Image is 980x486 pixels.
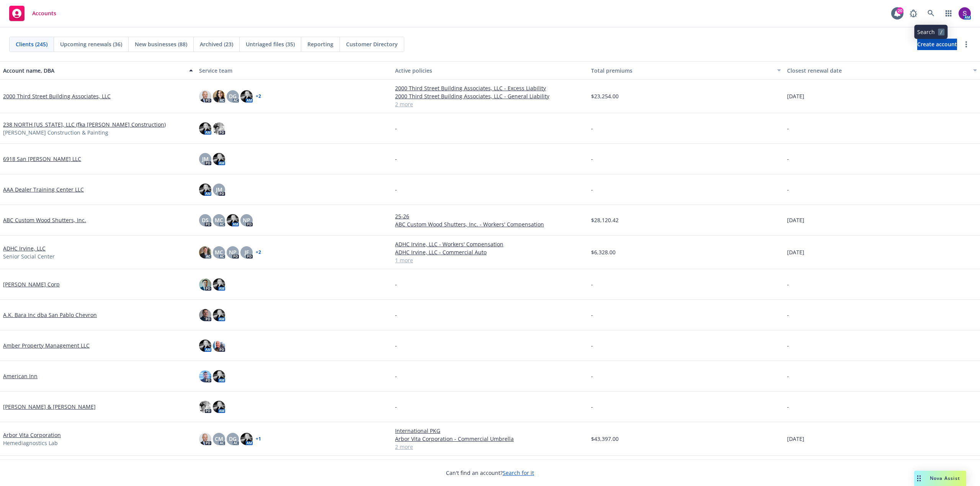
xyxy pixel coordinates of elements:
[923,6,939,21] a: Search
[591,216,619,224] span: $28,120.42
[914,471,966,486] button: Nova Assist
[229,92,237,100] span: DG
[787,216,804,224] span: [DATE]
[199,246,211,258] img: photo
[392,61,588,80] button: Active policies
[787,311,789,319] span: -
[941,6,956,21] a: Switch app
[199,67,389,75] div: Service team
[787,248,804,256] span: [DATE]
[246,40,295,48] span: Untriaged files (35)
[395,124,397,132] span: -
[962,40,971,49] a: more
[395,435,585,443] a: Arbor Vita Corporation - Commercial Umbrella
[395,240,585,248] a: ADHC Irvine, LLC - Workers' Compensation
[784,61,980,80] button: Closest renewal date
[395,311,397,319] span: -
[199,433,211,445] img: photo
[787,124,789,132] span: -
[395,248,585,256] a: ADHC Irvine, LLC - Commercial Auto
[196,61,392,80] button: Service team
[591,92,619,100] span: $23,254.00
[446,469,534,477] span: Can't find an account?
[395,256,585,264] a: 1 more
[3,439,58,447] span: Hemediagnostics Lab
[199,401,211,413] img: photo
[787,155,789,163] span: -
[213,122,225,135] img: photo
[395,341,397,349] span: -
[243,216,250,224] span: NP
[256,94,261,99] a: + 2
[256,250,261,255] a: + 2
[307,40,333,48] span: Reporting
[227,214,239,226] img: photo
[135,40,187,48] span: New businesses (88)
[897,7,903,14] div: 20
[395,84,585,92] a: 2000 Third Street Building Associates, LLC - Excess Liability
[591,67,773,75] div: Total premiums
[591,155,593,163] span: -
[3,185,84,193] a: AAA Dealer Training Center LLC
[3,431,61,439] a: Arbor Vita Corporation
[787,92,804,100] span: [DATE]
[213,401,225,413] img: photo
[787,403,789,411] span: -
[588,61,784,80] button: Total premiums
[787,435,804,443] span: [DATE]
[60,40,122,48] span: Upcoming renewals (36)
[591,372,593,380] span: -
[959,7,971,20] img: photo
[199,184,211,196] img: photo
[591,248,616,256] span: $6,328.00
[3,216,86,224] a: ABC Custom Wood Shutters, Inc.
[591,341,593,349] span: -
[787,67,969,75] div: Closest renewal date
[229,248,237,256] span: NP
[395,403,397,411] span: -
[395,372,397,380] span: -
[215,435,223,443] span: CM
[202,155,209,163] span: JM
[917,39,957,50] a: Create account
[503,469,534,476] a: Search for it
[787,341,789,349] span: -
[3,155,81,163] a: 6918 San [PERSON_NAME] LLC
[199,90,211,102] img: photo
[346,40,398,48] span: Customer Directory
[395,92,585,100] a: 2000 Third Street Building Associates, LLC - General Liability
[395,100,585,108] a: 2 more
[240,90,253,102] img: photo
[787,372,789,380] span: -
[6,3,59,24] a: Accounts
[202,216,209,224] span: DS
[240,433,253,445] img: photo
[215,216,223,224] span: MC
[199,370,211,382] img: photo
[591,280,593,288] span: -
[215,248,223,256] span: MC
[591,403,593,411] span: -
[3,341,90,349] a: Amber Property Management LLC
[256,437,261,441] a: + 1
[395,185,397,193] span: -
[3,252,55,260] span: Senior Social Center
[213,309,225,321] img: photo
[930,475,960,481] span: Nova Assist
[213,340,225,352] img: photo
[16,40,47,48] span: Clients (245)
[199,122,211,135] img: photo
[917,37,957,52] span: Create account
[199,278,211,291] img: photo
[395,212,585,220] a: 25-26
[3,244,46,252] a: ADHC Irvine, LLC
[906,6,921,21] a: Report a Bug
[3,67,185,75] div: Account name, DBA
[3,128,108,137] span: [PERSON_NAME] Construction & Painting
[395,280,397,288] span: -
[213,153,225,165] img: photo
